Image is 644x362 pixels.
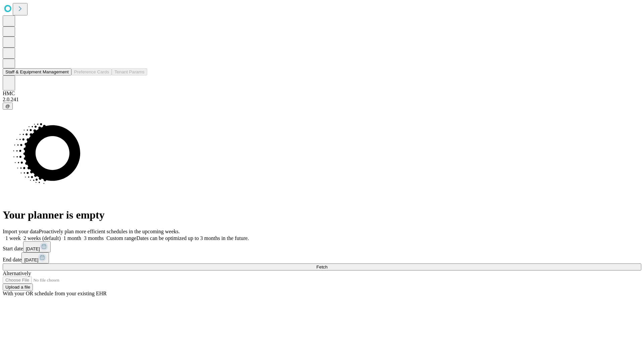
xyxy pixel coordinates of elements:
span: @ [5,104,10,109]
button: [DATE] [21,252,49,263]
span: Dates can be optimized up to 3 months in the future. [137,235,249,241]
div: 2.0.241 [3,97,641,103]
span: Alternatively [3,270,31,276]
button: @ [3,103,13,110]
button: [DATE] [23,241,51,252]
span: Custom range [106,235,136,241]
div: Start date [3,241,641,252]
span: Import your data [3,229,39,234]
span: [DATE] [24,257,38,262]
span: 3 months [84,235,104,241]
span: [DATE] [26,246,40,251]
span: Fetch [316,264,327,269]
button: Upload a file [3,284,33,291]
span: With your OR schedule from your existing EHR [3,291,107,296]
div: End date [3,252,641,263]
span: 1 week [5,235,21,241]
span: Proactively plan more efficient schedules in the upcoming weeks. [39,229,180,234]
span: 1 month [63,235,81,241]
button: Preference Cards [71,68,112,75]
div: HMC [3,90,641,97]
button: Fetch [3,263,641,270]
h1: Your planner is empty [3,209,641,221]
button: Tenant Params [112,68,147,75]
span: 2 weeks (default) [23,235,61,241]
button: Staff & Equipment Management [3,68,71,75]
